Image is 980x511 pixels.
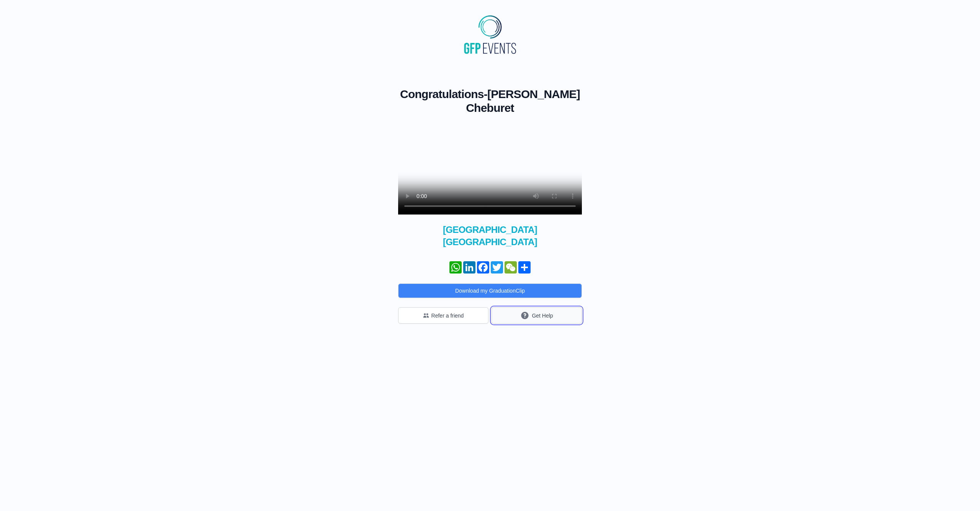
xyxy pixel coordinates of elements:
[466,88,580,114] span: [PERSON_NAME] Cheburet
[398,283,582,298] button: Download my GraduationClip
[476,261,490,274] a: Facebook
[492,307,582,324] button: Get Help
[398,87,582,115] h1: -
[518,261,531,274] a: Share
[449,261,462,274] a: WhatsApp
[504,261,518,274] a: WeChat
[462,261,476,274] a: LinkedIn
[461,12,519,57] img: MyGraduationClip
[400,88,484,100] span: Congratulations
[398,307,488,324] button: Refer a friend
[398,224,582,248] span: [GEOGRAPHIC_DATA] [GEOGRAPHIC_DATA]
[490,261,504,274] a: Twitter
